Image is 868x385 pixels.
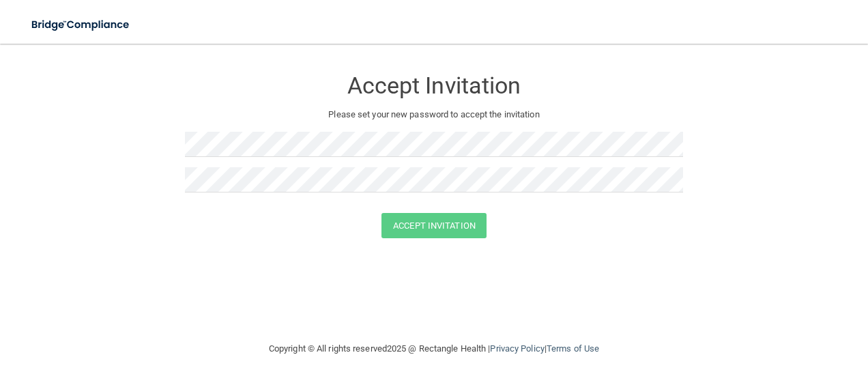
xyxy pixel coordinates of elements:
p: Please set your new password to accept the invitation [195,106,673,123]
img: bridge_compliance_login_screen.278c3ca4.svg [20,11,142,39]
h3: Accept Invitation [185,73,683,98]
div: Copyright © All rights reserved 2025 @ Rectangle Health | | [185,327,683,371]
button: Accept Invitation [381,213,487,238]
a: Privacy Policy [490,343,544,354]
a: Terms of Use [547,343,599,354]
